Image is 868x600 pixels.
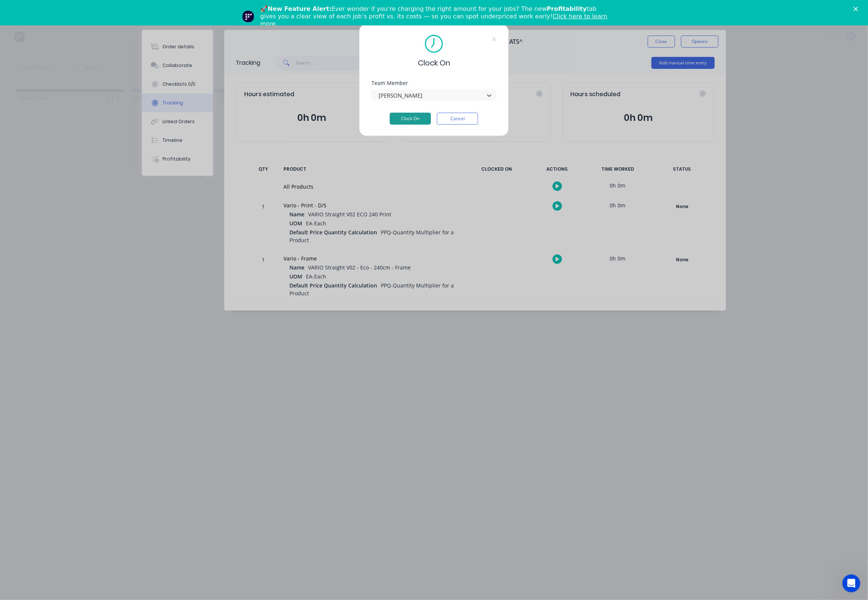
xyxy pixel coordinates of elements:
[854,7,861,11] div: Close
[260,13,607,27] a: Click here to learn more.
[418,57,450,68] span: Clock On
[390,113,431,125] button: Clock On
[260,5,614,28] div: 🚀 Ever wonder if you’re charging the right amount for your jobs? The new tab gives you a clear vi...
[268,5,332,12] b: New Feature Alert:
[242,10,254,22] img: Profile image for Team
[371,80,497,86] div: Team Member
[437,113,478,125] button: Cancel
[843,575,861,593] iframe: Intercom live chat
[547,5,587,12] b: Profitability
